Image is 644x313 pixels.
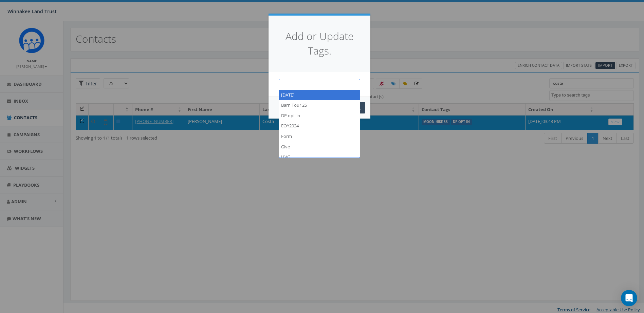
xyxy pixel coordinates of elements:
[281,81,284,87] textarea: Search
[279,131,360,142] li: Form
[279,100,360,110] li: Barn Tour 25
[279,90,360,100] li: [DATE]
[279,29,360,58] h4: Add or Update Tags.
[279,121,360,131] li: EOY2024
[621,290,637,306] div: Open Intercom Messenger
[279,110,360,121] li: DP opt-in
[279,152,360,162] li: HVG
[279,142,360,152] li: Give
